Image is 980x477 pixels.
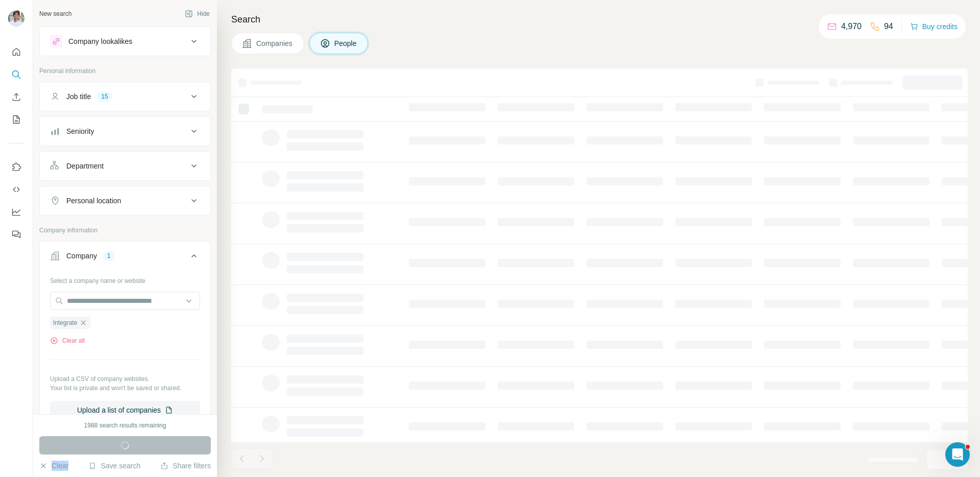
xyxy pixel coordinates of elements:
iframe: Intercom live chat [945,442,970,467]
span: Integrate [53,318,77,327]
button: Upload a list of companies [50,401,200,419]
div: Select a company name or website [50,272,200,285]
button: Save search [88,461,140,471]
button: Enrich CSV [8,88,24,106]
img: Avatar [8,10,24,27]
p: Your list is private and won't be saved or shared. [50,384,200,393]
p: Upload a CSV of company websites. [50,374,200,384]
span: Companies [256,38,293,49]
button: Use Surfe API [8,180,24,199]
div: Department [66,161,104,171]
button: Hide [178,6,217,21]
p: Company information [39,226,211,235]
button: Company1 [40,244,210,272]
button: Search [8,65,24,84]
p: 94 [884,20,893,33]
button: Seniority [40,119,210,144]
button: Clear all [50,336,85,345]
div: Job title [66,91,91,102]
div: Company lookalikes [68,36,132,46]
div: Company [66,251,97,261]
span: People [334,38,358,49]
div: 1 [103,251,115,260]
button: Use Surfe on LinkedIn [8,158,24,176]
button: Company lookalikes [40,29,210,54]
button: Department [40,154,210,178]
p: 4,970 [841,20,862,33]
p: Personal information [39,66,211,76]
button: Personal location [40,188,210,213]
div: 1988 search results remaining [84,421,166,430]
button: Feedback [8,225,24,244]
button: Share filters [160,461,211,471]
h4: Search [231,12,968,27]
button: My lists [8,110,24,129]
div: New search [39,9,71,18]
div: Personal location [66,196,121,206]
button: Clear [39,461,68,471]
div: Seniority [66,126,94,136]
button: Buy credits [910,19,958,34]
div: 15 [97,92,112,101]
button: Job title15 [40,84,210,109]
button: Quick start [8,43,24,61]
button: Dashboard [8,203,24,221]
